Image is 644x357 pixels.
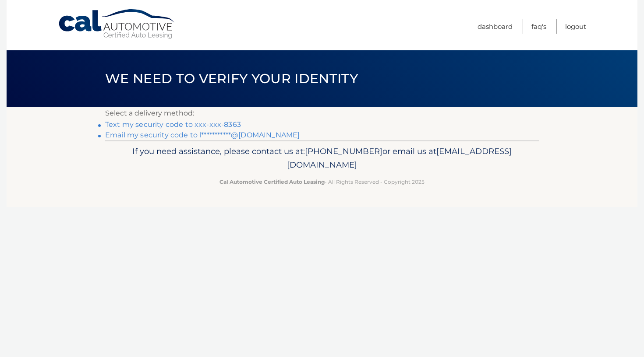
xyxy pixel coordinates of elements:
a: Cal Automotive [58,9,176,40]
a: Dashboard [478,19,513,34]
a: Text my security code to xxx-xxx-8363 [105,120,241,129]
strong: Cal Automotive Certified Auto Leasing [219,178,325,185]
span: [PHONE_NUMBER] [305,146,382,156]
span: We need to verify your identity [105,70,358,87]
a: Logout [565,19,586,34]
p: If you need assistance, please contact us at: or email us at [111,144,533,172]
a: FAQ's [531,19,546,34]
p: - All Rights Reserved - Copyright 2025 [111,177,533,186]
p: Select a delivery method: [105,107,539,119]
